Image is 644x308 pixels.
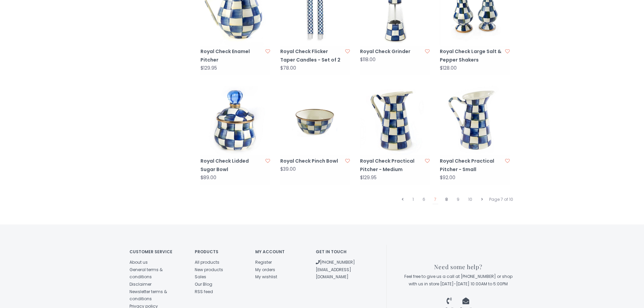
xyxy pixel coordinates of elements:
a: 9 [455,195,461,204]
a: 10 [467,195,474,204]
a: Royal Check Grinder [360,47,423,56]
a: Add to wishlist [505,48,510,55]
a: [EMAIL_ADDRESS][DOMAIN_NAME] [316,267,351,280]
a: Add to wishlist [425,48,430,55]
a: Add to wishlist [425,158,430,164]
div: $92.00 [440,175,455,180]
div: $128.00 [440,66,457,71]
span: Feel free to give us a call at [PHONE_NUMBER] or shop with us in store [DATE]-[DATE] 10:00AM to 5... [404,274,512,287]
a: 8 [444,195,450,204]
a: Royal Check Pinch Bowl [280,157,343,165]
h4: Get in touch [316,250,366,254]
div: $129.95 [360,175,377,180]
a: New products [195,267,223,273]
a: About us [129,259,148,265]
a: Add to wishlist [505,158,510,164]
a: Disclaimer [129,281,151,287]
img: MacKenzie-Childs Royal Check Lidded Sugar Bowl [200,86,270,155]
h4: Customer service [129,250,185,254]
a: Add to wishlist [345,158,350,164]
a: Royal Check Large Salt & Pepper Shakers [440,47,503,64]
div: Page 7 of 10 [487,195,515,204]
a: Add to wishlist [265,48,270,55]
a: Add to wishlist [265,158,270,164]
a: Register [255,259,272,265]
div: $39.00 [280,167,296,172]
a: Previous page [400,195,405,204]
h4: Products [195,250,245,254]
a: Royal Check Practical Pitcher - Medium [360,157,423,174]
a: Royal Check Flicker Taper Candles - Set of 2 [280,47,343,64]
a: 1 [411,195,415,204]
a: Add to wishlist [345,48,350,55]
a: RSS feed [195,289,213,294]
div: $89.00 [200,175,216,180]
a: My wishlist [255,274,277,280]
a: 7 [432,195,438,204]
a: Next page [479,195,485,204]
div: $78.00 [280,66,296,71]
h4: My account [255,250,306,254]
div: $118.00 [360,57,376,62]
a: Sales [195,274,206,280]
a: Newsletter terms & conditions [129,289,167,302]
a: General terms & conditions [129,267,163,280]
div: $129.95 [200,66,217,71]
a: 6 [421,195,427,204]
a: Our Blog [195,281,212,287]
a: Royal Check Lidded Sugar Bowl [200,157,263,174]
a: [PHONE_NUMBER] [316,259,355,265]
img: MacKenzie-Childs Royal Check Pinch Bowl [280,86,350,155]
img: Royal Check Practical Pitcher - Small [440,86,509,155]
a: My orders [255,267,275,273]
img: Royal Check Practical Pitcher - Medium [360,86,430,155]
a: Royal Check Practical Pitcher - Small [440,157,503,174]
h3: Need some help? [402,264,515,270]
a: Royal Check Enamel Pitcher [200,47,263,64]
a: All products [195,259,219,265]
